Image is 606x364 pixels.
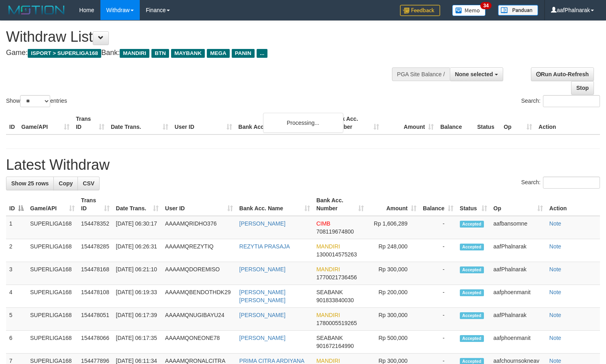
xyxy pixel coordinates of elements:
a: [PERSON_NAME] [239,220,286,227]
th: Trans ID [73,112,108,134]
td: - [420,216,457,239]
a: Note [549,312,561,318]
th: Action [535,112,600,134]
span: Copy 708119674800 to clipboard [316,228,354,235]
td: 154478108 [78,285,113,308]
a: [PERSON_NAME] [PERSON_NAME] [239,289,286,303]
th: Bank Acc. Name [235,112,328,134]
th: Date Trans. [108,112,171,134]
a: Stop [571,81,594,95]
td: aafbansomne [490,216,546,239]
td: Rp 248,000 [367,239,420,262]
button: None selected [450,67,503,81]
span: Copy 901833840030 to clipboard [316,297,354,303]
a: [PERSON_NAME] [239,266,286,272]
td: 154478051 [78,308,113,331]
span: Accepted [460,289,484,296]
div: PGA Site Balance / [392,67,450,81]
td: - [420,308,457,331]
span: MANDIRI [316,266,340,272]
h4: Game: Bank: [6,49,396,57]
a: Show 25 rows [6,177,54,190]
td: AAAAMQDOREMISO [162,262,236,285]
td: 6 [6,331,27,354]
span: Accepted [460,312,484,319]
span: Show 25 rows [11,180,49,187]
span: MANDIRI [120,49,149,58]
th: User ID: activate to sort column ascending [162,193,236,216]
a: Note [549,335,561,341]
span: MANDIRI [316,243,340,250]
td: Rp 500,000 [367,331,420,354]
th: Game/API: activate to sort column ascending [27,193,78,216]
span: MANDIRI [316,358,340,364]
td: - [420,239,457,262]
span: MAYBANK [171,49,205,58]
span: CSV [83,180,94,187]
span: SEABANK [316,335,343,341]
label: Search: [521,95,600,107]
td: aafPhalnarak [490,262,546,285]
input: Search: [543,95,600,107]
span: Copy 901672164990 to clipboard [316,343,354,349]
span: Copy 1780005519265 to clipboard [316,320,357,326]
td: AAAAMQBENDOTHDK29 [162,285,236,308]
span: Copy [59,180,73,187]
td: SUPERLIGA168 [27,262,78,285]
th: Action [546,193,600,216]
td: [DATE] 06:30:17 [113,216,162,239]
span: CIMB [316,220,331,227]
label: Search: [521,177,600,189]
td: SUPERLIGA168 [27,239,78,262]
th: Bank Acc. Number: activate to sort column ascending [313,193,367,216]
img: Button%20Memo.svg [452,5,486,16]
a: CSV [78,177,100,190]
td: Rp 1,606,289 [367,216,420,239]
td: [DATE] 06:21:10 [113,262,162,285]
td: SUPERLIGA168 [27,308,78,331]
td: AAAAMQREZYTIQ [162,239,236,262]
td: [DATE] 06:19:33 [113,285,162,308]
th: Amount: activate to sort column ascending [367,193,420,216]
span: None selected [455,71,493,77]
span: Accepted [460,221,484,228]
img: MOTION_logo.png [6,4,67,16]
span: MEGA [207,49,230,58]
td: 154478285 [78,239,113,262]
span: Copy 1300014575263 to clipboard [316,251,357,258]
td: Rp 200,000 [367,285,420,308]
th: Op [500,112,535,134]
span: MANDIRI [316,312,340,318]
td: [DATE] 06:17:35 [113,331,162,354]
th: User ID [171,112,235,134]
th: Date Trans.: activate to sort column ascending [113,193,162,216]
td: [DATE] 06:17:39 [113,308,162,331]
span: Copy 1770021736456 to clipboard [316,274,357,281]
td: - [420,262,457,285]
th: Game/API [18,112,73,134]
img: panduan.png [498,5,538,16]
td: - [420,285,457,308]
th: Bank Acc. Name: activate to sort column ascending [236,193,313,216]
span: Accepted [460,266,484,273]
td: SUPERLIGA168 [27,331,78,354]
td: 154478168 [78,262,113,285]
th: ID: activate to sort column descending [6,193,27,216]
a: [PERSON_NAME] [239,335,286,341]
span: 34 [480,2,491,9]
select: Showentries [20,95,50,107]
th: Status [474,112,500,134]
td: - [420,331,457,354]
td: 154478352 [78,216,113,239]
th: Balance: activate to sort column ascending [420,193,457,216]
td: SUPERLIGA168 [27,216,78,239]
td: aafphoenmanit [490,331,546,354]
a: Note [549,266,561,272]
h1: Latest Withdraw [6,157,600,173]
th: Amount [382,112,437,134]
td: 5 [6,308,27,331]
th: ID [6,112,18,134]
td: Rp 300,000 [367,262,420,285]
img: Feedback.jpg [400,5,440,16]
span: BTN [151,49,169,58]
